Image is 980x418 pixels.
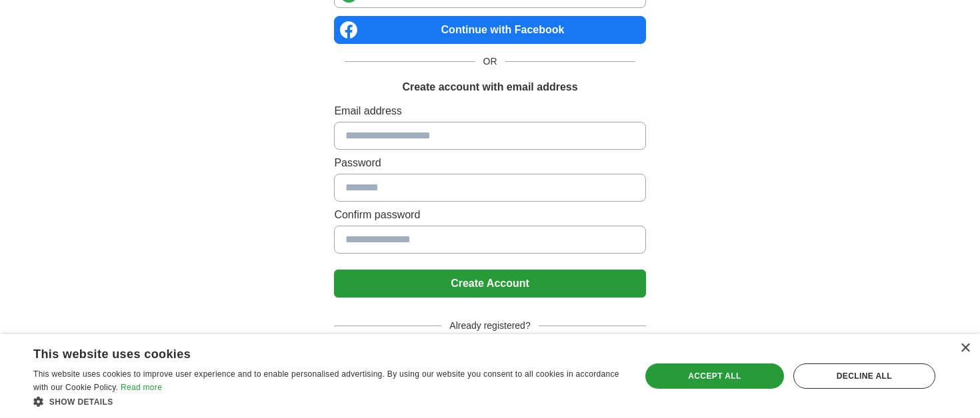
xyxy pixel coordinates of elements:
div: This website uses cookies [33,342,589,362]
h1: Create account with email address [402,79,577,95]
button: Create Account [334,270,645,298]
label: Email address [334,103,645,119]
span: OR [475,55,505,69]
div: Accept all [645,363,784,389]
span: This website uses cookies to improve user experience and to enable personalised advertising. By u... [33,369,619,392]
a: Read more, opens a new window [121,383,162,392]
label: Confirm password [334,207,645,223]
a: Continue with Facebook [334,16,645,44]
span: Show details [49,397,113,407]
div: Close [960,343,970,353]
div: Show details [33,395,623,408]
div: Decline all [793,363,935,389]
label: Password [334,155,645,171]
span: Already registered? [441,319,538,333]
